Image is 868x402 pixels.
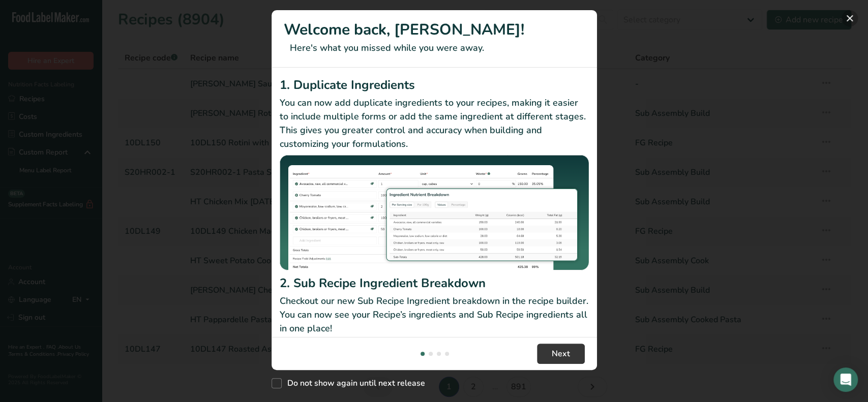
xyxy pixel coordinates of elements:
[282,378,425,388] span: Do not show again until next release
[280,76,589,94] h2: 1. Duplicate Ingredients
[280,274,589,292] h2: 2. Sub Recipe Ingredient Breakdown
[537,344,585,364] button: Next
[833,367,858,392] div: Open Intercom Messenger
[284,41,585,55] p: Here's what you missed while you were away.
[280,155,589,270] img: Duplicate Ingredients
[280,294,589,335] p: Checkout our new Sub Recipe Ingredient breakdown in the recipe builder. You can now see your Reci...
[284,18,585,41] h1: Welcome back, [PERSON_NAME]!
[552,348,570,360] span: Next
[280,96,589,151] p: You can now add duplicate ingredients to your recipes, making it easier to include multiple forms...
